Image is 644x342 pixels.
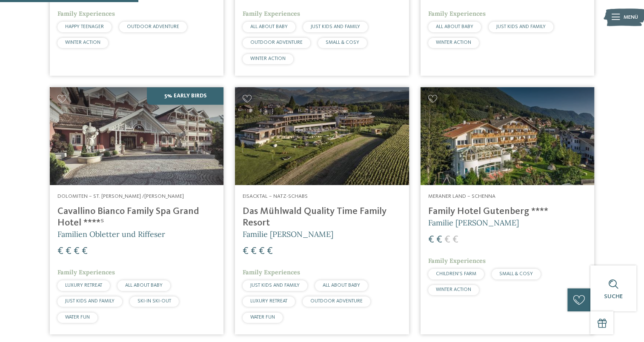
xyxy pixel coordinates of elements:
[65,283,102,288] span: LUXURY RETREAT
[243,268,300,276] span: Family Experiences
[428,235,434,245] span: €
[66,246,72,256] span: €
[250,40,303,45] span: OUTDOOR ADVENTURE
[311,24,360,29] span: JUST KIDS AND FAMILY
[57,246,63,256] span: €
[82,246,88,256] span: €
[496,24,546,29] span: JUST KIDS AND FAMILY
[125,283,163,288] span: ALL ABOUT BABY
[74,246,80,256] span: €
[428,206,587,217] h4: Family Hotel Gutenberg ****
[57,229,165,239] span: Familien Obletter und Riffeser
[428,257,486,265] span: Family Experiences
[436,287,471,292] span: WINTER ACTION
[137,299,171,304] span: SKI-IN SKI-OUT
[57,10,115,17] span: Family Experiences
[235,87,409,185] img: Familienhotels gesucht? Hier findet ihr die besten!
[444,235,450,245] span: €
[250,299,287,304] span: LUXURY RETREAT
[65,315,90,320] span: WATER FUN
[421,87,594,185] img: Family Hotel Gutenberg ****
[259,246,265,256] span: €
[436,24,473,29] span: ALL ABOUT BABY
[323,283,360,288] span: ALL ABOUT BABY
[50,87,223,185] img: Family Spa Grand Hotel Cavallino Bianco ****ˢ
[326,40,359,45] span: SMALL & COSY
[310,299,363,304] span: OUTDOOR ADVENTURE
[243,194,308,199] span: Eisacktal – Natz-Schabs
[50,87,223,334] a: Familienhotels gesucht? Hier findet ihr die besten! 5% Early Birds Dolomiten – St. [PERSON_NAME] ...
[57,268,115,276] span: Family Experiences
[436,235,442,245] span: €
[452,235,458,245] span: €
[235,87,409,334] a: Familienhotels gesucht? Hier findet ihr die besten! Eisacktal – Natz-Schabs Das Mühlwald Quality ...
[65,299,114,304] span: JUST KIDS AND FAMILY
[250,283,300,288] span: JUST KIDS AND FAMILY
[243,246,249,256] span: €
[436,40,471,45] span: WINTER ACTION
[57,194,184,199] span: Dolomiten – St. [PERSON_NAME] /[PERSON_NAME]
[65,24,104,29] span: HAPPY TEENAGER
[250,56,286,61] span: WINTER ACTION
[428,218,519,228] span: Familie [PERSON_NAME]
[499,271,533,276] span: SMALL & COSY
[428,194,495,199] span: Meraner Land – Schenna
[250,315,275,320] span: WATER FUN
[243,229,333,239] span: Familie [PERSON_NAME]
[243,206,401,229] h4: Das Mühlwald Quality Time Family Resort
[65,40,100,45] span: WINTER ACTION
[436,271,476,276] span: CHILDREN’S FARM
[421,87,594,334] a: Familienhotels gesucht? Hier findet ihr die besten! Meraner Land – Schenna Family Hotel Gutenberg...
[127,24,179,29] span: OUTDOOR ADVENTURE
[267,246,273,256] span: €
[251,246,257,256] span: €
[57,206,216,229] h4: Cavallino Bianco Family Spa Grand Hotel ****ˢ
[243,10,300,17] span: Family Experiences
[250,24,288,29] span: ALL ABOUT BABY
[428,10,486,17] span: Family Experiences
[604,294,623,299] span: Suche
